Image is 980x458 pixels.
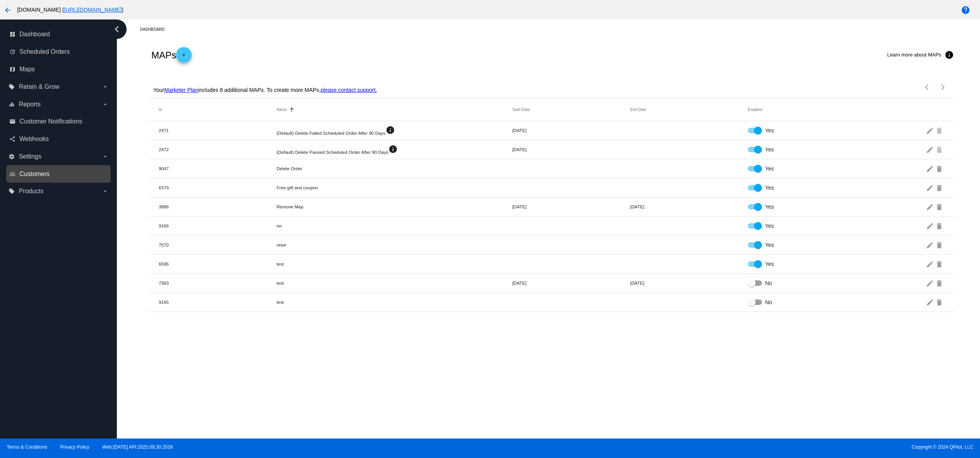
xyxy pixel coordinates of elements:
mat-cell: 2471 [159,128,277,133]
i: arrow_drop_down [102,153,108,160]
button: Change sorting for Name [277,107,287,112]
mat-cell: Free gift and coupon [277,185,512,190]
button: Next page [935,79,951,95]
span: Settings [19,153,41,160]
mat-icon: add [179,52,189,62]
span: No [765,298,772,306]
i: local_offer [9,84,15,90]
mat-icon: delete [935,162,945,174]
span: Customers [19,171,49,178]
mat-icon: info [386,125,395,135]
mat-cell: 3886 [159,204,277,209]
mat-cell: test [277,280,512,285]
mat-icon: delete [935,277,945,289]
mat-cell: [DATE] [512,280,630,285]
mat-icon: edit [926,162,935,174]
span: Yes [765,127,774,134]
mat-icon: delete [935,239,945,251]
a: [URL][DOMAIN_NAME] [64,7,122,13]
h2: MAPs [151,47,192,63]
mat-icon: edit [926,181,935,194]
mat-cell: test [277,299,512,305]
a: update Scheduled Orders [9,46,108,58]
span: Yes [765,146,774,153]
mat-cell: rewe [277,242,512,247]
a: please contact support. [321,87,377,93]
mat-icon: edit [926,296,935,308]
mat-icon: delete [935,220,945,232]
i: arrow_drop_down [102,188,108,194]
mat-cell: 9165 [159,299,277,305]
button: Change sorting for Enabled [748,107,762,112]
i: map [9,66,16,72]
span: Yes [765,260,774,268]
mat-cell: 2472 [159,147,277,152]
mat-cell: (Default) Delete Failed Scheduled Order After 90 Days [277,125,512,136]
mat-icon: delete [935,258,945,270]
i: local_offer [9,188,15,194]
button: Previous page [920,79,935,95]
a: dashboard Dashboard [9,28,108,41]
span: Maps [19,66,35,73]
mat-icon: delete [935,296,945,308]
mat-icon: edit [926,239,935,251]
button: Change sorting for StartDateUtc [512,107,530,112]
mat-cell: 6596 [159,261,277,266]
mat-cell: [DATE] [512,204,630,209]
button: Change sorting for EndDateUtc [630,107,647,112]
span: Yes [765,241,774,249]
span: Retain & Grow [19,83,59,90]
a: Dashboard [140,23,171,35]
mat-icon: delete [935,124,945,136]
mat-icon: edit [926,201,935,213]
mat-icon: edit [926,143,935,155]
a: Privacy Policy [60,444,90,450]
mat-icon: edit [926,277,935,289]
mat-cell: rer [277,223,512,228]
mat-icon: info [945,50,954,60]
mat-cell: 7570 [159,242,277,247]
span: Scheduled Orders [19,48,70,55]
a: map Maps [9,63,108,76]
p: Your includes 8 additional MAPs. To create more MAPs, [153,87,377,93]
a: Marketer Plan [164,87,198,93]
span: Yes [765,184,774,192]
button: Change sorting for Id [159,107,162,112]
i: dashboard [9,31,16,37]
span: Dashboard [19,31,50,38]
mat-cell: Remove Map [277,204,512,209]
span: Yes [765,165,774,173]
a: Web:[DATE] API:2025.09.30.2039 [102,444,173,450]
i: share [9,136,16,142]
mat-icon: info [388,144,398,154]
mat-icon: arrow_back [3,5,12,15]
span: Reports [19,101,41,108]
mat-icon: help [961,5,970,15]
mat-icon: edit [926,124,935,136]
mat-icon: edit [926,258,935,270]
a: share Webhooks [9,133,108,145]
i: chevron_left [111,23,123,35]
span: Customer Notifications [19,118,82,125]
span: Webhooks [19,136,49,143]
span: Learn more about MAPs [887,52,941,58]
mat-cell: 9047 [159,166,277,171]
mat-cell: [DATE] [512,147,630,152]
span: Products [19,188,43,195]
span: No [765,279,772,287]
span: [DOMAIN_NAME] ( ) [17,7,123,13]
mat-icon: delete [935,181,945,194]
mat-cell: Delete Order [277,166,512,171]
mat-icon: edit [926,220,935,232]
i: people_outline [9,171,16,177]
span: Copyright © 2024 QPilot, LLC [497,444,973,450]
mat-cell: [DATE] [512,128,630,133]
i: arrow_drop_down [102,84,108,90]
i: update [9,49,16,55]
mat-cell: [DATE] [630,280,748,285]
mat-cell: (Default) Delete Paused Scheduled Order After 90 Days [277,144,512,155]
span: Yes [765,222,774,230]
mat-icon: delete [935,143,945,155]
mat-cell: test [277,261,512,266]
a: email Customer Notifications [9,115,108,128]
